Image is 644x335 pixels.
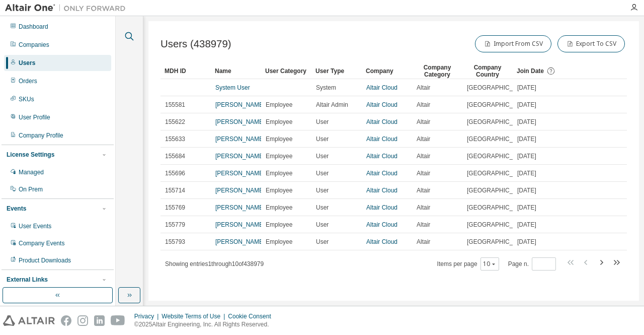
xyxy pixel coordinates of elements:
span: Join Date [517,68,544,75]
span: [GEOGRAPHIC_DATA] [467,135,530,143]
p: © 2025 Altair Engineering, Inc. All Rights Reserved. [134,320,277,329]
span: [DATE] [517,118,536,126]
span: [DATE] [517,135,536,143]
div: Company Profile [19,131,63,140]
a: Altair Cloud [366,153,397,160]
a: [PERSON_NAME] [215,187,265,194]
div: Companies [19,41,49,49]
div: Events [7,205,26,213]
img: altair_logo.svg [3,315,55,326]
span: User [316,135,329,143]
svg: Date when the user was first added or directly signed up. If the user was deleted and later re-ad... [546,66,555,76]
span: 155714 [165,186,185,194]
span: 155793 [165,238,185,246]
a: Altair Cloud [366,187,397,194]
span: [GEOGRAPHIC_DATA] [467,101,530,109]
a: [PERSON_NAME] [215,153,265,160]
span: 155696 [165,169,185,177]
span: 155581 [165,101,185,109]
div: User Category [265,63,307,79]
span: User [316,238,329,246]
span: Items per page [437,257,499,271]
div: Dashboard [19,23,48,31]
div: MDH ID [165,63,207,79]
span: Altair [417,135,430,143]
span: Employee [266,135,292,143]
div: Cookie Consent [228,312,277,320]
span: User [316,186,329,194]
a: [PERSON_NAME] [215,238,265,245]
span: 155633 [165,135,185,143]
div: User Profile [19,113,50,121]
div: License Settings [7,151,54,159]
a: Altair Cloud [366,118,397,125]
a: System User [215,84,250,91]
span: Employee [266,204,292,212]
a: [PERSON_NAME] [215,170,265,177]
span: User [316,221,329,229]
div: SKUs [19,95,34,103]
span: [GEOGRAPHIC_DATA] [467,238,530,246]
span: [GEOGRAPHIC_DATA] [467,118,530,126]
div: Website Terms of Use [162,312,228,320]
div: Orders [19,77,37,85]
span: Altair [417,101,430,109]
img: youtube.svg [111,315,125,326]
a: Altair Cloud [366,84,397,91]
a: [PERSON_NAME] [215,221,265,228]
a: Altair Cloud [366,170,397,177]
a: [PERSON_NAME] [215,118,265,125]
div: User Events [19,222,51,230]
div: User Type [315,63,358,79]
span: [GEOGRAPHIC_DATA] [467,169,530,177]
img: facebook.svg [61,315,71,326]
span: Altair [417,238,430,246]
span: [DATE] [517,221,536,229]
span: Altair [417,118,430,126]
span: [DATE] [517,152,536,160]
img: instagram.svg [77,315,88,326]
span: [DATE] [517,101,536,109]
span: [GEOGRAPHIC_DATA] [467,84,530,92]
img: Altair One [5,3,131,13]
span: Employee [266,101,292,109]
span: Altair [417,152,430,160]
span: [GEOGRAPHIC_DATA] [467,152,530,160]
span: [DATE] [517,169,536,177]
span: User [316,152,329,160]
span: Employee [266,221,292,229]
span: Employee [266,152,292,160]
button: Import From CSV [475,35,551,52]
span: [DATE] [517,238,536,246]
span: 155779 [165,221,185,229]
span: [DATE] [517,84,536,92]
div: Managed [19,168,44,176]
span: Altair [417,169,430,177]
a: Altair Cloud [366,136,397,143]
span: Showing entries 1 through 10 of 438979 [165,260,264,267]
span: Users (438979) [160,38,231,50]
div: Company Events [19,239,64,247]
span: Employee [266,118,292,126]
div: External Links [7,276,48,284]
a: [PERSON_NAME] [215,136,265,143]
a: Altair Cloud [366,221,397,228]
div: Company Category [416,63,458,79]
span: Altair [417,186,430,194]
div: Company [366,63,408,79]
a: Altair Cloud [366,238,397,245]
button: Export To CSV [557,35,625,52]
a: [PERSON_NAME] [215,101,265,108]
button: 10 [483,260,497,268]
span: 155769 [165,204,185,212]
span: Altair [417,84,430,92]
span: Page n. [508,257,556,271]
span: User [316,204,329,212]
span: Altair [417,221,430,229]
span: [DATE] [517,186,536,194]
span: 155622 [165,118,185,126]
span: Employee [266,186,292,194]
div: Privacy [134,312,162,320]
div: Company Country [466,63,509,79]
span: [GEOGRAPHIC_DATA] [467,221,530,229]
